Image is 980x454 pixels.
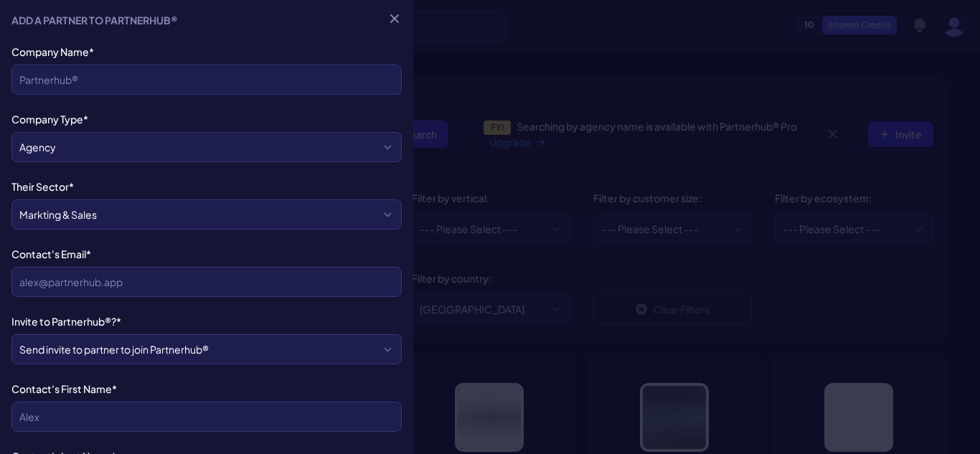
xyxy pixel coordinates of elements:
label: Contact's First Name* [11,382,402,396]
label: Contact's Email* [11,247,402,261]
input: alex@partnerhub.app [11,267,402,297]
h5: Add a Partner to Partnerhub® [11,13,178,27]
input: Alex [11,402,402,432]
input: Partnerhub® [11,65,402,95]
label: Company Name* [11,44,402,59]
label: Company Type* [11,112,402,126]
label: Invite to Partnerhub®?* [11,314,402,328]
label: Their Sector* [11,179,402,194]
